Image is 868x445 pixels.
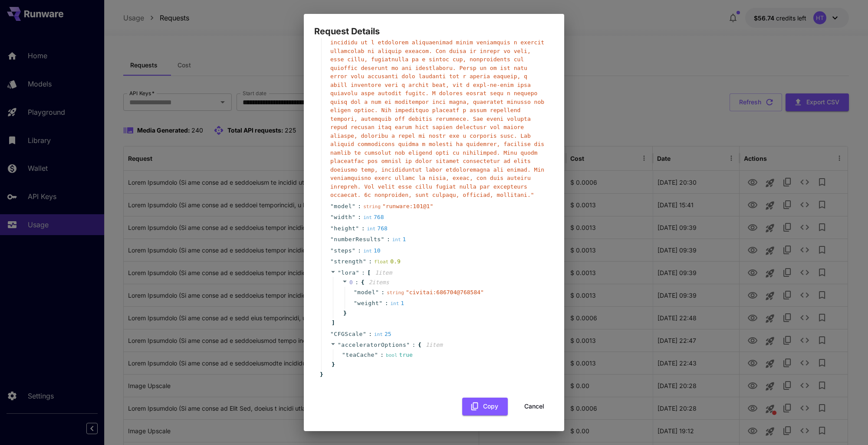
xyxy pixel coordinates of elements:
span: " [363,258,366,265]
span: " civitai:686704@768584 " [406,289,484,296]
span: : [368,330,372,339]
span: " [406,342,410,348]
span: width [334,213,352,222]
span: " [354,289,357,296]
span: int [374,332,383,337]
div: 1 [390,299,404,308]
span: lora [341,269,355,276]
button: Copy [462,398,508,415]
span: int [390,301,399,306]
span: { [418,341,421,349]
span: strength [334,257,363,266]
span: : [387,235,390,244]
span: } [330,360,335,369]
span: 2 item s [368,279,389,286]
span: string [387,290,404,296]
span: " [330,258,334,265]
span: [ [367,269,371,277]
span: " [338,269,341,276]
span: float [374,259,388,265]
span: " [338,342,341,348]
div: 25 [374,330,391,339]
span: : [385,299,388,308]
span: " [330,247,334,254]
div: 768 [367,224,387,233]
div: true [386,351,413,359]
span: 0 [349,279,353,286]
span: 1 item [426,342,443,348]
span: string [363,204,381,209]
span: weight [357,299,379,308]
span: " [356,269,359,276]
span: : [412,341,416,349]
span: : [380,351,384,359]
h2: Request Details [304,14,564,38]
span: } [319,370,323,379]
span: acceleratorOptions [341,342,406,348]
span: : [381,288,385,297]
span: " runware:101@1 " [382,203,433,209]
span: " [352,214,355,220]
span: " [375,289,379,296]
span: : [358,202,361,211]
span: CFGScale [334,330,363,339]
span: { [361,278,365,287]
iframe: Chat Widget [825,403,868,445]
div: 0.9 [374,257,401,266]
span: ] [330,319,335,327]
span: " [330,203,334,209]
div: 768 [363,213,384,222]
span: " [342,352,345,358]
span: int [392,237,401,242]
span: " [330,236,334,242]
span: model [334,202,352,211]
span: : [368,257,372,266]
span: : [358,213,361,222]
span: " [381,236,385,242]
span: " [354,300,357,306]
span: numberResults [334,235,381,244]
div: 10 [363,246,381,255]
span: " [375,352,378,358]
span: " [352,203,355,209]
span: bool [386,352,398,358]
button: Cancel [515,398,554,415]
div: 1 [392,235,406,244]
span: int [367,226,375,232]
span: " [330,214,334,220]
span: } [342,309,347,318]
span: " [330,331,334,337]
span: int [363,215,372,220]
span: int [363,248,372,254]
span: " [379,300,382,306]
span: height [334,224,355,233]
span: " [330,225,334,232]
span: " [352,247,355,254]
span: 1 item [375,269,392,276]
span: teaCache [345,351,375,359]
span: : [362,224,365,233]
span: : [358,246,361,255]
span: model [357,288,375,297]
span: " [363,331,366,337]
span: " [355,225,359,232]
span: steps [334,246,352,255]
span: : [355,278,358,287]
span: : [362,269,365,277]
